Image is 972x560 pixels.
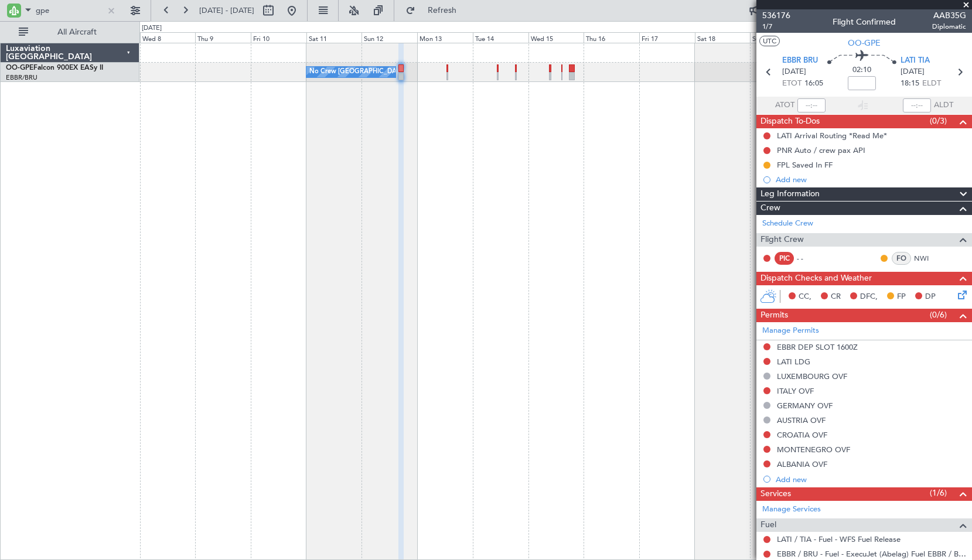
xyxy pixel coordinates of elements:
span: (0/3) [930,115,947,127]
span: Diplomatic [932,22,966,32]
div: ITALY OVF [777,386,814,396]
span: EBBR BRU [782,55,818,67]
div: Add new [776,175,966,185]
div: Tue 14 [473,32,528,43]
div: Sun 12 [361,32,417,43]
div: Flight Confirmed [833,16,896,28]
span: DP [925,291,936,303]
button: UTC [759,36,780,46]
span: (0/6) [930,309,947,321]
span: Dispatch Checks and Weather [760,272,872,285]
div: MONTENEGRO OVF [777,445,850,455]
div: Add new [776,474,966,484]
span: Permits [760,309,788,322]
span: CC, [799,291,811,303]
span: OO-GPE [848,37,881,49]
div: ALBANIA OVF [777,459,827,469]
span: 02:10 [852,64,871,76]
div: GERMANY OVF [777,401,833,411]
a: Manage Services [762,504,821,515]
span: FP [897,291,906,303]
span: Fuel [760,518,776,532]
div: AUSTRIA OVF [777,415,826,425]
div: Mon 13 [417,32,473,43]
span: Flight Crew [760,233,804,247]
div: Fri 10 [251,32,306,43]
div: Sat 11 [306,32,362,43]
div: Thu 16 [584,32,639,43]
span: DFC, [860,291,878,303]
span: 536176 [762,9,790,22]
input: A/C (Reg. or Type) [36,2,103,19]
div: PNR Auto / crew pax API [777,145,865,155]
div: LATI LDG [777,357,810,367]
input: --:-- [797,98,826,112]
div: Wed 15 [528,32,584,43]
div: EBBR DEP SLOT 1600Z [777,342,858,352]
div: CROATIA OVF [777,430,827,440]
div: Fri 17 [639,32,695,43]
div: Wed 8 [140,32,196,43]
button: All Aircraft [13,23,127,42]
span: [DATE] - [DATE] [199,5,254,16]
div: - - [797,253,823,264]
span: ATOT [775,100,794,111]
div: [DATE] [142,23,162,33]
div: Sun 19 [750,32,806,43]
span: CR [831,291,841,303]
div: No Crew [GEOGRAPHIC_DATA] ([GEOGRAPHIC_DATA] National) [309,63,506,81]
span: ETOT [782,78,802,90]
div: PIC [775,252,794,265]
span: [DATE] [901,66,925,78]
span: Crew [760,202,780,215]
div: FO [892,252,911,265]
span: AAB35G [932,9,966,22]
a: NWI [914,253,940,264]
div: Sat 18 [695,32,751,43]
span: ALDT [934,100,953,111]
a: LATI / TIA - Fuel - WFS Fuel Release [777,534,901,544]
button: Refresh [400,1,470,20]
span: Leg Information [760,187,820,201]
span: LATI TIA [901,55,930,67]
div: FPL Saved In FF [777,160,833,170]
span: Dispatch To-Dos [760,115,820,128]
div: LUXEMBOURG OVF [777,371,847,381]
div: Thu 9 [195,32,251,43]
a: EBBR / BRU - Fuel - ExecuJet (Abelag) Fuel EBBR / BRU [777,549,966,559]
div: LATI Arrival Routing *Read Me* [777,131,887,141]
span: 1/7 [762,22,790,32]
span: 16:05 [804,78,823,90]
span: Refresh [418,6,467,15]
span: [DATE] [782,66,806,78]
span: All Aircraft [30,28,124,36]
a: Manage Permits [762,325,819,337]
span: (1/6) [930,487,947,499]
a: Schedule Crew [762,218,813,230]
span: OO-GPE [6,64,33,71]
a: OO-GPEFalcon 900EX EASy II [6,64,103,71]
span: 18:15 [901,78,919,90]
span: ELDT [922,78,941,90]
span: Services [760,487,791,501]
a: EBBR/BRU [6,73,37,82]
